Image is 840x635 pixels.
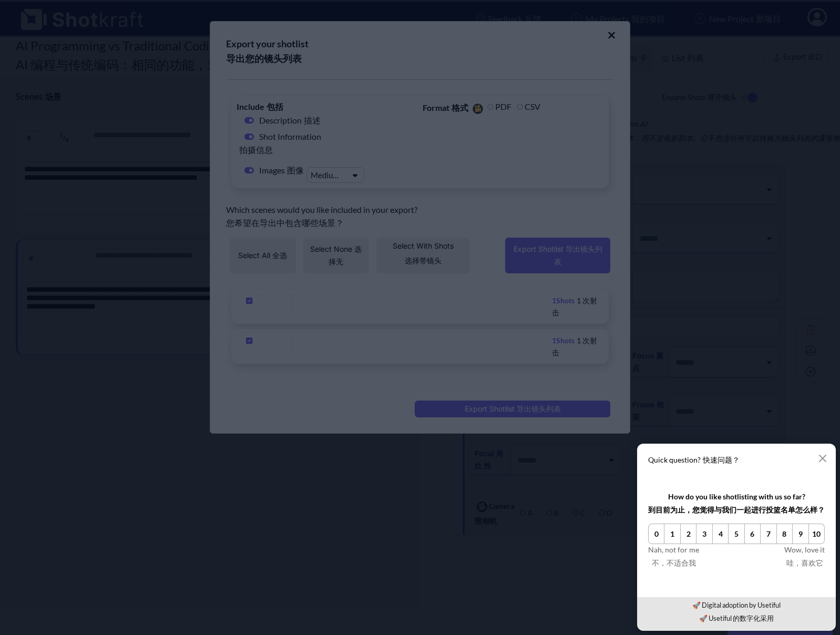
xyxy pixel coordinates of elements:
button: 1 [664,524,680,544]
button: 3 [696,524,712,544]
button: 5 [728,524,744,544]
sider-trans-text: 到目前为止，您觉得与我们一起进行投篮名单怎么样？ [648,505,825,514]
span: Wow, love it [784,544,825,572]
button: 6 [744,524,761,544]
button: 7 [760,524,776,544]
button: 10 [808,524,825,544]
button: 9 [792,524,808,544]
sider-trans-text: 快速问题？ [703,455,740,464]
button: 2 [680,524,696,544]
span: Nah, not for me [648,544,699,572]
button: 8 [776,524,793,544]
button: 0 [648,524,664,544]
p: Quick question? [648,455,825,465]
sider-trans-text: 不，不适合我 [652,558,696,567]
a: 🚀 Digital adoption by Usetiful🚀 Usetiful 的数字化采用 [640,601,833,624]
sider-trans-text: 在线 [34,8,51,17]
sider-trans-text: 哇，喜欢它 [786,558,823,567]
div: How do you like shotlisting with us so far? [648,491,825,515]
div: Online [8,6,97,19]
button: 4 [712,524,729,544]
sider-trans-text: 🚀 Usetiful 的数字化采用 [699,614,774,622]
